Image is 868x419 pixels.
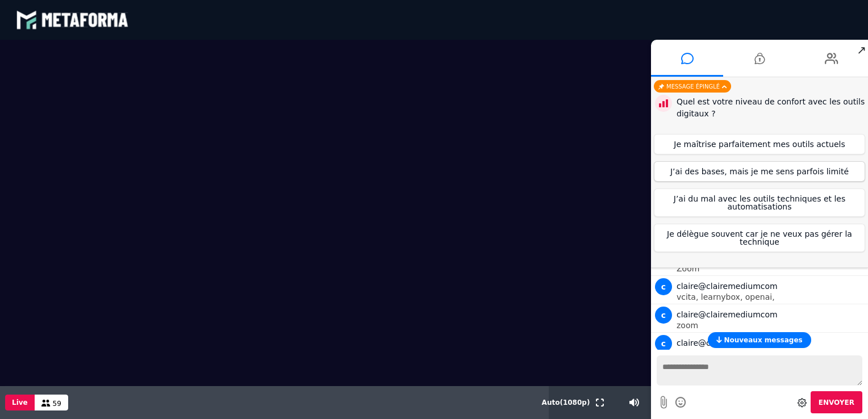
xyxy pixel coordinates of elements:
span: c [655,307,672,324]
button: Je délègue souvent car je ne veux pas gérer la technique [654,224,865,252]
button: Nouveaux messages [708,332,811,348]
span: claire@clairemediumcom [677,310,778,319]
button: Auto(1080p) [540,386,592,419]
button: J’ai du mal avec les outils techniques et les automatisations [654,188,865,217]
button: Live [5,395,35,410]
span: 59 [53,400,61,408]
span: ↗ [855,40,868,60]
span: Nouveaux messages [724,336,802,344]
button: J’ai des bases, mais je me sens parfois limité [654,161,865,182]
p: vcita, learnybox, openai, [677,293,865,301]
span: claire@clairemediumcom [677,282,778,291]
p: Zoom [677,265,865,273]
span: Auto ( 1080 p) [542,399,590,407]
span: Envoyer [819,399,854,407]
button: Envoyer [811,391,862,413]
div: Message épinglé [654,80,731,93]
div: Quel est votre niveau de confort avec les outils digitaux ? [677,96,865,120]
p: zoom [677,321,865,329]
button: Je maîtrise parfaitement mes outils actuels [654,134,865,154]
span: c [655,278,672,295]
